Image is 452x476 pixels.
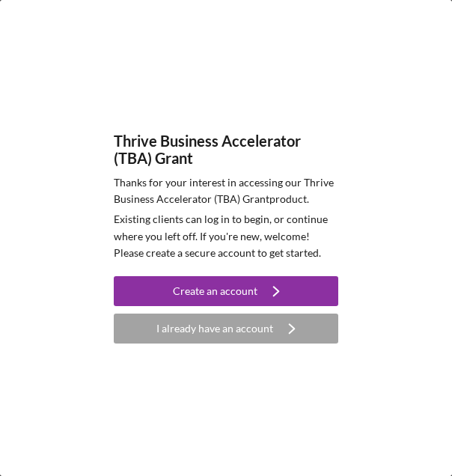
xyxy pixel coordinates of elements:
a: Create an account [114,276,338,310]
p: Thanks for your interest in accessing our Thrive Business Accelerator (TBA) Grant product. [114,174,338,208]
div: I already have an account [156,314,273,344]
h4: Thrive Business Accelerator (TBA) Grant [114,132,338,167]
div: Create an account [173,276,257,306]
button: I already have an account [114,314,338,344]
button: Create an account [114,276,338,306]
p: Existing clients can log in to begin, or continue where you left off. If you're new, welcome! Ple... [114,211,338,261]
